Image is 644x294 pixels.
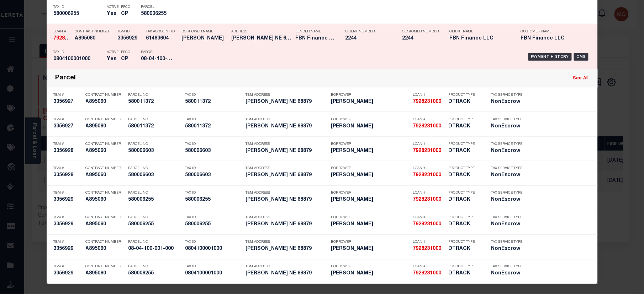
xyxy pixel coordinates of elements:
p: PPCC [121,5,131,9]
p: TBM # [54,265,82,269]
h5: 580006255 [128,197,182,203]
strong: 7928231000 [413,222,442,227]
p: Borrower [331,240,410,245]
p: TBM # [54,216,82,220]
h5: 580006255 [128,271,182,277]
h5: 0804100001000 [54,56,104,62]
strong: 7928231000 [54,36,82,41]
h5: 7928231000 [54,36,72,42]
p: TBM Address [246,216,328,220]
h5: 3356928 [54,148,82,154]
p: TBM # [54,191,82,195]
p: Product Type [449,265,481,269]
p: Tax Service Type [491,167,523,171]
h5: NonEscrow [491,99,523,105]
p: Tax ID [185,93,242,97]
h5: 580006255 [185,197,242,203]
p: TBM Address [246,93,328,97]
h5: 7928231000 [413,197,445,203]
h5: CP [121,11,131,17]
p: TBM # [54,240,82,245]
p: Parcel No [128,216,182,220]
p: Borrower Name [182,30,228,34]
p: Tax ID [185,142,242,146]
h5: NonEscrow [491,197,523,203]
p: TBM Address [246,265,328,269]
h5: Yes [107,11,118,17]
h5: DTRACK [449,271,481,277]
h5: 580011372 [185,99,242,105]
p: Tax ID [185,216,242,220]
h5: 7928231000 [413,271,445,277]
p: Parcel [141,50,173,54]
p: Borrower [331,167,410,171]
h5: 580006603 [185,173,242,179]
h5: 08-04-100-001-000 [141,56,173,62]
h5: FBN Finance LLC [521,36,581,42]
h5: A895060 [86,173,125,179]
p: Contract Number [75,30,114,34]
p: Customer Number [402,30,439,34]
strong: 7928231000 [413,148,442,153]
h5: DUNBAR, GERALD [331,99,410,105]
p: Product Type [449,93,481,97]
p: Tax Service Type [491,93,523,97]
a: See All [573,76,589,81]
h5: NonEscrow [491,124,523,130]
strong: 7928231000 [413,99,442,104]
h5: 7928231000 [413,124,445,130]
p: Client Name [450,30,510,34]
p: Product Type [449,191,481,195]
h5: TAYLOR NE 68879 [246,271,328,277]
p: Parcel [141,5,173,9]
h5: CP [121,56,131,62]
h5: DUNBAR, GERALD [331,222,410,228]
h5: 0804100001000 [185,271,242,277]
p: Borrower [331,93,410,97]
h5: NonEscrow [491,173,523,179]
p: Tax Service Type [491,191,523,195]
p: Contract Number [86,117,125,122]
h5: GERALD DUNBAR [182,36,228,42]
p: Tax Service Type [491,142,523,146]
p: Loan # [54,30,72,34]
p: Product Type [449,167,481,171]
h5: DTRACK [449,124,481,130]
p: Parcel No [128,240,182,245]
p: TBM ID [118,30,143,34]
p: TBM # [54,167,82,171]
p: Borrower [331,216,410,220]
h5: 3356927 [54,124,82,130]
h5: TAYLOR NE 68879 [246,124,328,130]
h5: A895060 [86,197,125,203]
h5: DTRACK [449,99,481,105]
h5: A895060 [86,148,125,154]
h5: 580006603 [128,148,182,154]
p: Borrower [331,265,410,269]
p: TBM Address [246,167,328,171]
h5: DTRACK [449,148,481,154]
p: Contract Number [86,93,125,97]
h5: DUNBAR, GERALD [331,271,410,277]
p: Loan # [413,93,445,97]
p: Contract Number [86,216,125,220]
div: Parcel [56,74,76,83]
p: TBM Address [246,142,328,146]
p: Tax ID [185,240,242,245]
h5: 2244 [345,36,392,42]
h5: 580006255 [185,222,242,228]
p: Tax Service Type [491,117,523,122]
p: TBM # [54,93,82,97]
strong: 7928231000 [413,124,442,129]
h5: 61463604 [146,36,178,42]
p: Active [107,5,119,9]
h5: NonEscrow [491,148,523,154]
h5: A895060 [86,124,125,130]
p: Parcel No [128,93,182,97]
p: Loan # [413,117,445,122]
h5: 08-04-100-001-000 [128,246,182,252]
strong: 7928231000 [413,173,442,178]
h5: 580006603 [128,173,182,179]
p: TBM Address [246,240,328,245]
p: TBM # [54,142,82,146]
